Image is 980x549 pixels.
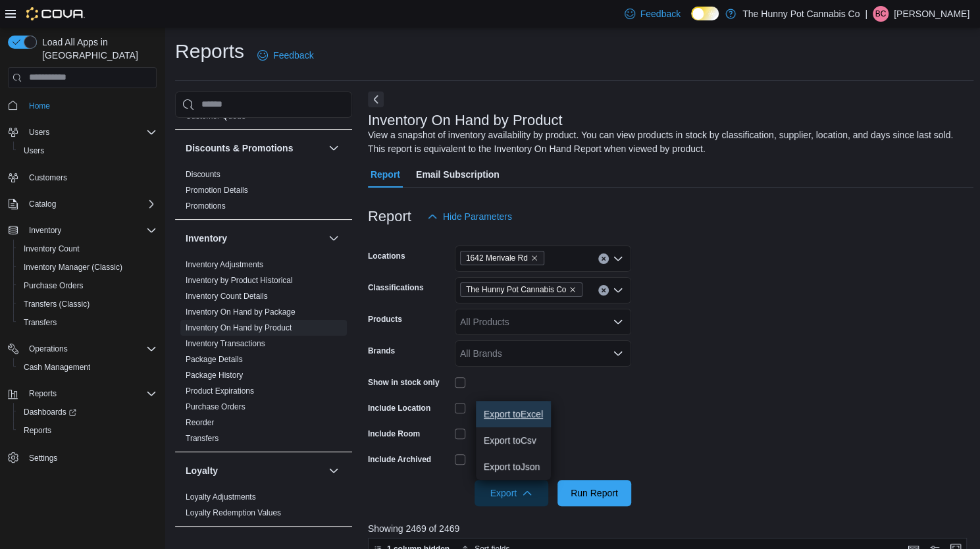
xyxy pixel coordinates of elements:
[24,449,157,465] span: Settings
[175,167,352,219] div: Discounts & Promotions
[186,142,323,155] button: Discounts & Promotions
[29,172,67,183] span: Customers
[186,307,296,317] a: Inventory On Hand by Package
[186,508,281,517] a: Loyalty Redemption Values
[24,425,51,436] span: Reports
[476,401,551,427] button: Export toExcel
[460,282,583,297] span: The Hunny Pot Cannabis Co
[416,161,500,188] span: Email Subscription
[640,7,681,20] span: Feedback
[186,492,256,502] span: Loyalty Adjustments
[24,145,44,156] span: Users
[24,196,61,212] button: Catalog
[29,199,56,209] span: Catalog
[175,38,244,65] h1: Reports
[186,201,226,211] a: Promotions
[186,111,245,120] a: Customer Queue
[24,169,157,186] span: Customers
[186,169,220,180] span: Discounts
[13,313,162,332] button: Transfers
[3,221,162,240] button: Inventory
[175,257,352,452] div: Inventory
[569,286,577,294] button: Remove The Hunny Pot Cannabis Co from selection in this group
[613,317,623,327] button: Open list of options
[18,359,157,375] span: Cash Management
[371,161,400,188] span: Report
[894,6,969,22] p: [PERSON_NAME]
[557,480,631,506] button: Run Report
[326,463,342,479] button: Loyalty
[691,20,692,21] span: Dark Mode
[186,402,245,412] span: Purchase Orders
[613,285,623,296] button: Open list of options
[186,492,256,502] a: Loyalty Adjustments
[571,486,618,500] span: Run Report
[24,362,90,373] span: Cash Management
[460,251,544,265] span: 1642 Merivale Rd
[186,307,296,317] span: Inventory On Hand by Package
[186,292,268,301] a: Inventory Count Details
[368,128,967,156] div: View a snapshot of inventory availability by product. You can view products in stock by classific...
[18,143,49,159] a: Users
[186,355,243,364] a: Package Details
[24,124,157,140] span: Users
[613,348,623,359] button: Open list of options
[13,358,162,377] button: Cash Management
[186,291,268,301] span: Inventory Count Details
[175,489,352,526] div: Loyalty
[13,421,162,440] button: Reports
[186,232,323,245] button: Inventory
[186,142,293,155] h3: Discounts & Promotions
[186,402,245,411] a: Purchase Orders
[18,423,57,438] a: Reports
[18,315,157,330] span: Transfers
[368,209,411,224] h3: Report
[326,230,342,246] button: Inventory
[613,253,623,264] button: Open list of options
[18,278,89,294] a: Purchase Orders
[443,210,512,223] span: Hide Parameters
[24,98,55,114] a: Home
[186,386,254,396] span: Product Expirations
[13,240,162,258] button: Inventory Count
[422,203,517,230] button: Hide Parameters
[273,49,313,62] span: Feedback
[18,404,157,420] span: Dashboards
[24,244,80,254] span: Inventory Count
[24,222,157,238] span: Inventory
[368,429,420,439] label: Include Room
[484,435,543,446] span: Export to Csv
[368,377,440,388] label: Show in stock only
[8,91,157,502] nav: Complex example
[368,91,384,107] button: Next
[368,251,405,261] label: Locations
[186,260,263,269] a: Inventory Adjustments
[13,142,162,160] button: Users
[24,386,157,402] span: Reports
[186,418,214,427] a: Reorder
[186,371,243,380] a: Package History
[476,454,551,480] button: Export toJson
[3,340,162,358] button: Operations
[29,453,57,463] span: Settings
[3,384,162,403] button: Reports
[24,386,62,402] button: Reports
[18,296,157,312] span: Transfers (Classic)
[18,404,82,420] a: Dashboards
[26,7,85,20] img: Cova
[482,480,540,506] span: Export
[186,354,243,365] span: Package Details
[24,262,122,273] span: Inventory Manager (Classic)
[29,344,68,354] span: Operations
[3,168,162,187] button: Customers
[742,6,860,22] p: The Hunny Pot Cannabis Co
[186,170,220,179] a: Discounts
[24,450,63,466] a: Settings
[186,464,323,477] button: Loyalty
[18,241,157,257] span: Inventory Count
[475,480,548,506] button: Export
[24,170,72,186] a: Customers
[3,96,162,115] button: Home
[186,259,263,270] span: Inventory Adjustments
[13,258,162,276] button: Inventory Manager (Classic)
